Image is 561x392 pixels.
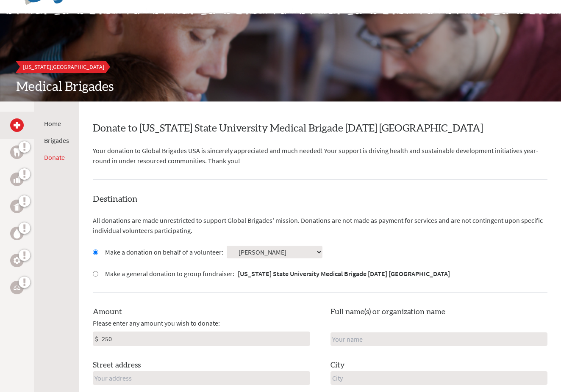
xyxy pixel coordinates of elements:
[93,332,100,345] div: $
[330,332,548,346] input: Your name
[14,148,20,156] img: Dental
[330,359,345,371] label: City
[10,227,24,240] a: Water
[44,135,69,145] li: Brigades
[10,173,24,186] a: Business
[93,193,547,205] h4: Destination
[93,359,141,371] label: Street address
[10,145,24,159] a: Dental
[330,306,445,318] label: Full name(s) or organization name
[105,247,223,257] label: Make a donation on behalf of a volunteer:
[93,122,547,135] h2: Donate to [US_STATE] State University Medical Brigade [DATE] [GEOGRAPHIC_DATA]
[93,318,220,328] span: Please enter any amount you wish to donate:
[16,79,545,95] h2: Medical Brigades
[93,371,310,385] input: Your address
[44,136,69,145] a: Brigades
[238,269,450,278] strong: [US_STATE] State University Medical Brigade [DATE] [GEOGRAPHIC_DATA]
[93,306,122,318] label: Amount
[10,200,24,213] a: Public Health
[14,257,20,264] img: Engineering
[330,371,548,385] input: City
[10,118,24,132] a: Medical
[10,254,24,267] a: Engineering
[105,269,450,279] label: Make a general donation to group fundraiser:
[23,63,104,71] span: [US_STATE][GEOGRAPHIC_DATA]
[16,61,111,73] a: [US_STATE][GEOGRAPHIC_DATA]
[10,281,24,294] a: Legal Empowerment
[14,202,20,211] img: Public Health
[44,118,69,129] li: Home
[14,176,20,183] img: Business
[44,119,61,128] a: Home
[14,228,20,238] img: Water
[14,122,20,129] img: Medical
[44,152,69,162] li: Donate
[44,153,65,162] a: Donate
[93,145,547,166] p: Your donation to Global Brigades USA is sincerely appreciated and much needed! Your support is dr...
[14,285,20,290] img: Legal Empowerment
[100,332,310,345] input: Enter Amount
[93,215,547,236] p: All donations are made unrestricted to support Global Brigades' mission. Donations are not made a...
